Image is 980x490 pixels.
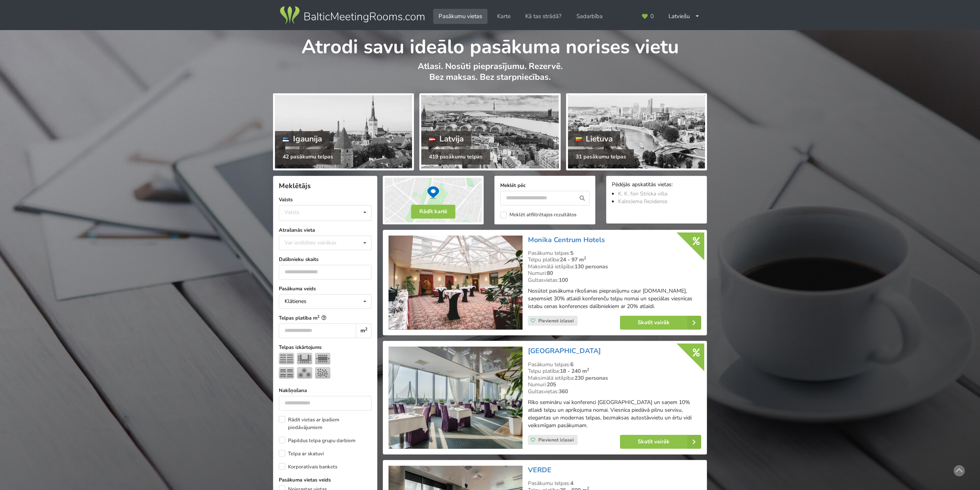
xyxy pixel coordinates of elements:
a: Pasākumu vietas [433,9,487,24]
label: Pasākuma veids [279,285,372,293]
a: [GEOGRAPHIC_DATA] [528,346,601,355]
a: Kā tas strādā? [520,9,567,24]
div: Telpu platība: [528,368,701,375]
div: Igaunija [275,131,330,146]
div: Lietuva [568,131,621,146]
span: Meklētājs [279,181,311,190]
div: 419 pasākumu telpas [421,149,490,165]
strong: 5 [570,249,573,257]
label: Meklēt atfiltrētajos rezultātos [500,212,576,218]
strong: 6 [570,361,573,368]
sup: 2 [365,326,367,332]
a: VERDE [528,465,551,475]
label: Dalībnieku skaits [279,256,372,263]
label: Telpas platība m [279,314,372,322]
a: Sadarbība [571,9,608,24]
label: Nakšņošana [279,387,372,394]
sup: 2 [317,314,320,319]
label: Papildus telpa grupu darbiem [279,437,355,445]
a: Kalnciema Rezidence [618,198,667,205]
div: 31 pasākumu telpas [568,149,634,165]
div: Numuri: [528,270,701,277]
strong: 230 personas [575,374,608,382]
div: Valsts [285,209,300,216]
img: Rādīt kartē [383,176,484,224]
strong: 4 [570,480,573,487]
div: Maksimālā ietilpība: [528,375,701,382]
sup: 2 [584,255,586,261]
span: Pievienot izlasei [538,318,574,324]
div: Gultasvietas: [528,277,701,284]
strong: 205 [547,381,556,388]
label: Rādīt vietas ar īpašiem piedāvājumiem [279,416,372,431]
strong: 130 personas [575,263,608,270]
img: U-Veids [297,353,312,364]
div: 42 pasākumu telpas [275,149,341,165]
button: Rādīt kartē [411,205,456,219]
img: Klase [279,367,294,379]
img: Pieņemšana [315,367,330,379]
strong: 100 [559,276,568,284]
h1: Atrodi savu ideālo pasākuma norises vietu [273,30,707,59]
span: Pievienot izlasei [538,437,574,443]
label: Korporatīvais bankets [279,463,337,471]
label: Valsts [279,196,372,204]
p: Rīko semināru vai konferenci [GEOGRAPHIC_DATA] un saņem 10% atlaidi telpu un aprīkojuma nomai. Vi... [528,399,701,429]
div: Telpu platība: [528,256,701,263]
a: Igaunija 42 pasākumu telpas [273,93,414,170]
a: Skatīt vairāk [620,316,701,330]
div: Latvija [421,131,471,146]
strong: 360 [559,388,568,395]
p: Nosūtot pasākuma rīkošanas pieprasījumu caur [DOMAIN_NAME], saņemsiet 30% atlaidi konferenču telp... [528,287,701,310]
span: 0 [650,13,654,19]
label: Atrašanās vieta [279,226,372,234]
div: Pēdējās apskatītās vietas: [612,182,701,189]
div: Numuri: [528,381,701,388]
a: K. K. fon Stricka villa [618,190,667,197]
strong: 80 [547,269,553,277]
label: Telpas izkārtojums [279,344,372,351]
strong: 24 - 97 m [560,256,586,263]
div: Latviešu [663,9,705,24]
a: Karte [492,9,516,24]
div: Maksimālā ietilpība: [528,263,701,270]
div: Gultasvietas: [528,388,701,395]
img: Viesnīca | Rīga | Monika Centrum Hotels [389,236,522,330]
p: Atlasi. Nosūti pieprasījumu. Rezervē. Bez maksas. Bez starpniecības. [273,61,707,91]
img: Baltic Meeting Rooms [278,5,426,26]
div: Klātienes [285,299,307,304]
div: Pasākumu telpas: [528,480,701,487]
div: Pasākumu telpas: [528,361,701,368]
img: Viesnīca | Rīga | Riga Islande Hotel [389,347,522,449]
div: m [356,323,372,338]
a: Latvija 419 pasākumu telpas [419,93,560,170]
div: Pasākumu telpas: [528,250,701,257]
div: Var izvēlēties vairākas [283,238,354,247]
a: Skatīt vairāk [620,435,701,449]
img: Teātris [279,353,294,364]
label: Telpa ar skatuvi [279,450,324,458]
label: Pasākuma vietas veids [279,476,372,484]
img: Sapulce [315,353,330,364]
a: Monika Centrum Hotels [528,235,605,244]
a: Lietuva 31 pasākumu telpas [566,93,707,170]
img: Bankets [297,367,312,379]
label: Meklēt pēc [500,182,590,189]
strong: 18 - 240 m [560,367,589,375]
sup: 2 [587,367,589,372]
